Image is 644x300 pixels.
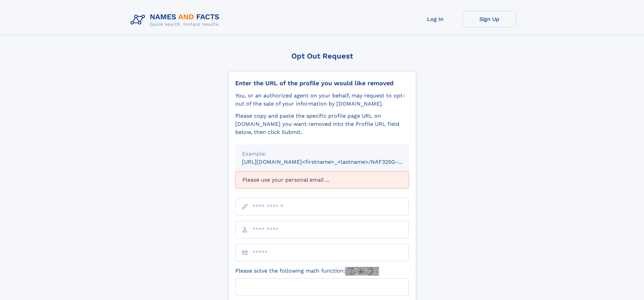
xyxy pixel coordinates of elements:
div: Please copy and paste the specific profile page URL on [DOMAIN_NAME] you want removed into the Pr... [235,112,409,136]
small: [URL][DOMAIN_NAME]<firstname>_<lastname>/NAF325G-xxxxxxxx [242,159,422,165]
div: Example: [242,150,402,158]
a: Sign Up [462,11,517,27]
label: Please solve the following math function: [235,267,379,276]
div: Opt Out Request [228,52,416,60]
div: Please use your personal email ... [235,171,409,188]
div: You, or an authorized agent on your behalf, may request to opt-out of the sale of your informatio... [235,92,409,108]
img: Logo Names and Facts [128,11,225,29]
div: Enter the URL of the profile you would like removed [235,79,409,87]
a: Log In [408,11,462,27]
